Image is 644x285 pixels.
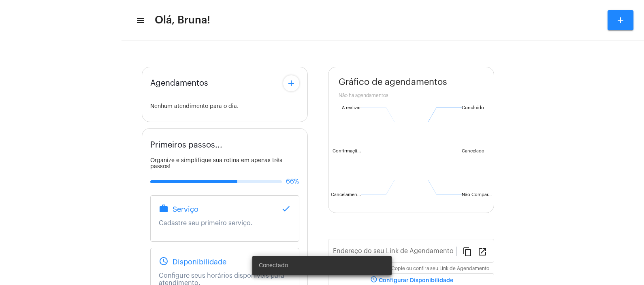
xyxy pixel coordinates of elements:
span: Agendamentos [150,79,208,88]
span: 66% [286,178,299,185]
text: Não Compar... [462,192,492,197]
mat-icon: open_in_new [478,247,487,256]
text: Cancelamen... [331,192,361,197]
mat-icon: work [159,204,168,213]
mat-icon: sidenav icon [136,16,144,25]
span: Configurar Disponibilidade [369,278,453,283]
span: Serviço [173,205,198,213]
span: Disponibilidade [173,258,226,266]
span: Primeiros passos... [150,141,222,150]
text: Cancelado [462,149,484,153]
p: Cadastre seu primeiro serviço. [159,220,291,227]
text: Confirmaçã... [333,149,361,154]
span: Olá, Bruna! [155,14,210,27]
span: Gráfico de agendamentos [339,77,447,87]
mat-icon: done [281,204,291,213]
text: Concluído [462,106,484,110]
mat-hint: Copie ou confira seu Link de Agendamento [391,266,489,272]
mat-icon: content_copy [463,247,472,256]
text: A realizar [342,106,361,110]
span: Conectado [259,262,288,270]
mat-icon: add [616,15,625,25]
mat-icon: add [286,78,296,88]
mat-icon: schedule [159,256,168,266]
div: Nenhum atendimento para o dia. [150,103,299,110]
span: Organize e simplifique sua rotina em apenas três passos! [150,158,282,169]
